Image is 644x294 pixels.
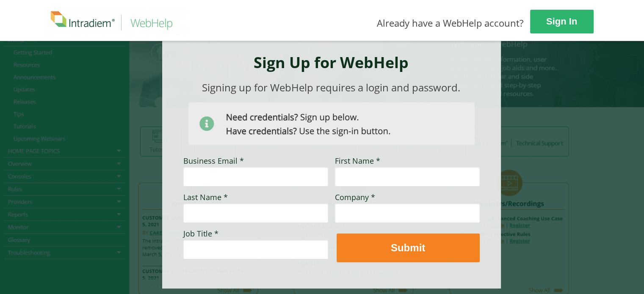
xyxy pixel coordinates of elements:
[254,52,409,73] strong: Sign Up for WebHelp
[337,234,480,262] button: Submit
[377,16,524,29] span: Already have a WebHelp account?
[188,102,475,145] img: Need Credentials? Sign up below. Have Credentials? Use the sign-in button.
[335,156,380,166] span: First Name *
[530,10,594,33] a: Sign In
[183,228,218,239] span: Job Title *
[202,80,460,94] span: Signing up for WebHelp requires a login and password.
[183,156,244,166] span: Business Email *
[391,242,425,253] strong: Submit
[546,16,577,27] strong: Sign In
[335,192,375,202] span: Company *
[183,192,228,202] span: Last Name *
